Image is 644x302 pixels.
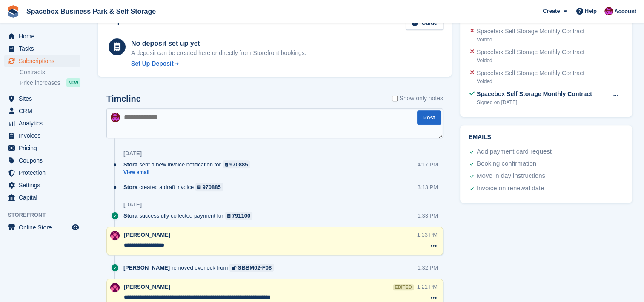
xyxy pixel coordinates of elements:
span: Sites [19,93,70,105]
span: Account [614,7,636,16]
span: Coupons [19,154,70,166]
div: 970885 [229,160,248,168]
a: SBBM02-F08 [229,264,274,272]
span: Price increases [20,79,60,87]
a: menu [4,55,80,67]
a: menu [4,105,80,117]
div: 1:33 PM [418,212,438,220]
div: Voided [477,57,584,64]
div: Spacebox Self Storage Monthly Contract [477,69,584,78]
a: View email [123,169,254,176]
img: Avishka Chauhan [110,283,120,292]
a: menu [4,167,80,179]
img: stora-icon-8386f47178a22dfd0bd8f6a31ec36ba5ce8667c1dd55bd0f319d3a0aa187defe.svg [7,5,20,18]
label: Show only notes [392,94,443,103]
div: edited [393,284,413,290]
div: 3:13 PM [418,183,438,191]
p: A deposit can be created here or directly from Storefront bookings. [131,49,306,58]
a: menu [4,30,80,42]
a: 970885 [195,183,223,191]
a: menu [4,130,80,142]
div: Set Up Deposit [131,59,174,68]
div: Voided [477,36,584,44]
img: Shitika Balanath [604,7,613,15]
div: SBBM02-F08 [238,264,272,272]
div: No deposit set up yet [131,38,306,49]
a: menu [4,117,80,129]
a: 791100 [225,212,253,220]
span: Stora [123,212,137,220]
span: CRM [19,105,70,117]
div: 4:17 PM [418,160,438,168]
span: Help [585,7,597,15]
a: menu [4,221,80,233]
span: [PERSON_NAME] [124,232,170,238]
div: Booking confirmation [477,159,536,169]
div: Add payment card request [477,147,552,157]
a: Spacebox Business Park & Self Storage [23,4,159,18]
div: sent a new invoice notification for [123,160,254,168]
a: menu [4,93,80,105]
span: Storefront [8,211,85,219]
span: Tasks [19,43,70,55]
span: [PERSON_NAME] [123,264,170,272]
a: menu [4,192,80,203]
div: created a draft invoice [123,183,227,191]
h2: Emails [469,134,624,141]
div: Spacebox Self Storage Monthly Contract [477,27,584,36]
h2: Timeline [106,94,141,104]
a: Price increases NEW [20,78,80,87]
div: 1:32 PM [418,264,438,272]
span: Stora [123,183,137,191]
span: Settings [19,179,70,191]
span: Stora [123,160,137,168]
div: 970885 [202,183,220,191]
div: Spacebox Self Storage Monthly Contract [477,48,584,57]
span: Subscriptions [19,55,70,67]
div: [DATE] [123,150,142,157]
div: Invoice on renewal date [477,183,544,194]
span: Home [19,30,70,42]
a: menu [4,43,80,55]
span: Analytics [19,117,70,129]
span: Pricing [19,142,70,154]
div: [DATE] [123,201,142,208]
div: removed overlock from [123,264,278,272]
a: 970885 [223,160,250,168]
div: Spacebox Self Storage Monthly Contract [477,90,592,99]
a: menu [4,179,80,191]
a: Set Up Deposit [131,59,306,68]
button: Post [417,110,441,125]
span: [PERSON_NAME] [124,284,170,290]
img: Avishka Chauhan [110,231,120,240]
span: Capital [19,192,70,203]
div: successfully collected payment for [123,212,257,220]
span: Online Store [19,221,70,233]
a: Contracts [20,68,80,76]
div: 791100 [232,212,250,220]
div: Move in day instructions [477,171,545,181]
a: Preview store [70,222,80,232]
input: Show only notes [392,94,398,103]
div: 1:33 PM [417,231,438,239]
img: Shitika Balanath [111,113,120,122]
div: Signed on [DATE] [477,99,592,106]
div: 1:21 PM [417,283,438,291]
span: Create [543,7,560,15]
a: menu [4,154,80,166]
div: NEW [66,78,80,87]
div: Voided [477,78,584,85]
span: Invoices [19,130,70,142]
span: Protection [19,167,70,179]
a: menu [4,142,80,154]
